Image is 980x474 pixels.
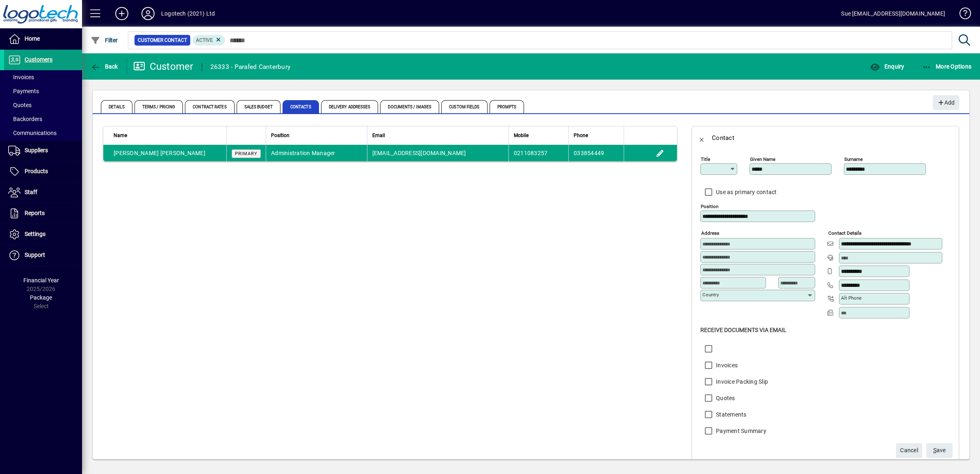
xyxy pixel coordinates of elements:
span: Contract Rates [185,100,234,113]
button: More Options [920,59,974,74]
button: Filter [89,33,120,48]
span: Filter [91,37,118,44]
label: Statements [714,410,747,419]
span: [EMAIL_ADDRESS][DOMAIN_NAME] [372,150,466,156]
div: 26333 - Parafed Canterbury [210,60,291,73]
a: Communications [4,126,82,140]
button: Profile [135,6,161,21]
span: Position [271,131,289,140]
span: Invoices [8,74,34,80]
span: Back [91,63,118,70]
span: Products [25,168,48,174]
a: Staff [4,182,82,203]
mat-label: Title [701,156,710,162]
div: Position [271,131,362,140]
span: Contacts [283,100,319,113]
span: Support [25,252,45,258]
a: Reports [4,203,82,224]
span: Email [372,131,385,140]
mat-label: Position [701,204,718,209]
span: [PERSON_NAME] [160,150,205,156]
span: Active [196,37,213,43]
mat-label: Country [702,292,719,298]
mat-chip: Activation Status: Active [193,35,226,46]
a: Products [4,161,82,182]
span: Home [25,35,40,42]
span: Sales Budget [237,100,280,113]
span: Mobile [514,131,529,140]
span: Settings [25,231,46,237]
div: Phone [574,131,619,140]
app-page-header-button: Back [82,59,127,74]
a: Home [4,29,82,49]
span: Customers [25,56,52,63]
label: Use as primary contact [714,188,777,196]
span: Financial Year [23,277,59,284]
span: Quotes [8,102,32,108]
span: Prompts [490,100,524,113]
button: Enquiry [868,59,906,74]
button: Add [933,95,959,110]
button: Save [926,443,953,458]
span: [PERSON_NAME] [114,150,159,156]
span: Cancel [900,444,918,457]
span: Details [101,100,132,113]
span: S [933,447,937,453]
button: Add [109,6,135,21]
span: 0211083257 [514,150,548,156]
a: Invoices [4,70,82,84]
span: Primary [235,151,258,156]
a: Suppliers [4,140,82,161]
a: Settings [4,224,82,245]
span: Name [114,131,127,140]
span: Terms / Pricing [134,100,183,113]
span: Custom Fields [441,100,487,113]
button: Back [692,128,712,148]
span: 033854449 [574,150,604,156]
span: Payments [8,88,39,94]
span: Phone [574,131,588,140]
span: Staff [25,189,37,195]
span: Suppliers [25,147,48,153]
a: Knowledge Base [953,2,970,28]
div: Sue [EMAIL_ADDRESS][DOMAIN_NAME] [841,7,945,20]
div: Logotech (2021) Ltd [161,7,215,20]
a: Support [4,245,82,266]
mat-label: Given name [750,156,775,162]
div: Name [114,131,221,140]
span: Backorders [8,116,42,122]
mat-label: Alt Phone [841,295,861,301]
span: Receive Documents Via Email [700,327,786,333]
label: Invoice Packing Slip [714,378,768,386]
span: Package [30,294,52,301]
span: Customer Contact [138,36,187,44]
span: Enquiry [870,63,904,70]
a: Payments [4,84,82,98]
div: Mobile [514,131,563,140]
span: Communications [8,130,57,136]
span: More Options [922,63,972,70]
td: Administration Manager [266,145,367,161]
span: Add [937,96,955,110]
div: Customer [133,60,194,73]
div: Contact [712,131,734,144]
mat-label: Surname [844,156,863,162]
label: Quotes [714,394,735,402]
a: Quotes [4,98,82,112]
span: Delivery Addresses [321,100,378,113]
span: Documents / Images [380,100,439,113]
span: Reports [25,210,45,216]
span: ave [933,444,946,457]
label: Invoices [714,361,738,369]
button: Back [89,59,120,74]
div: Email [372,131,504,140]
a: Backorders [4,112,82,126]
button: Cancel [896,443,922,458]
label: Payment Summary [714,427,766,435]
